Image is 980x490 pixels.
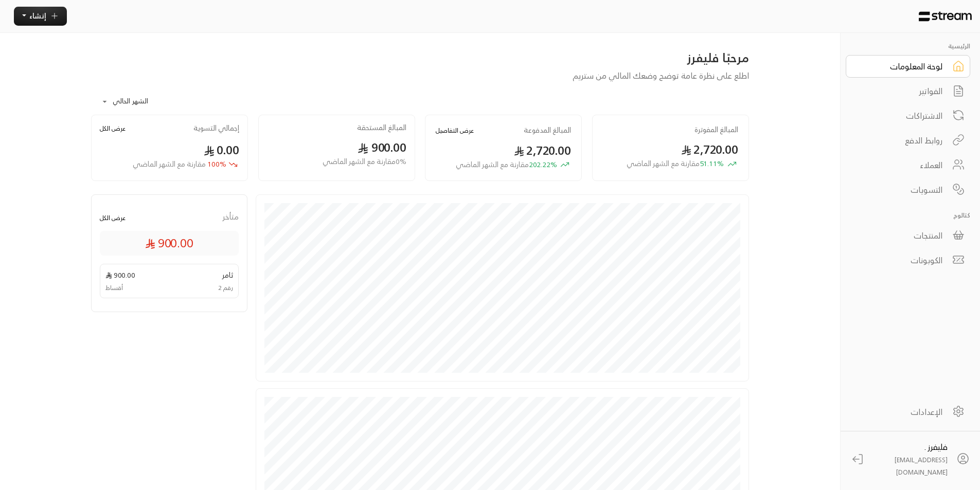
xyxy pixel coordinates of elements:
[456,158,529,171] span: مقارنة مع الشهر الماضي
[860,229,942,242] div: المنتجات
[357,123,406,132] h2: المبالغ المستحقة
[924,440,948,454] span: فليفرز .
[204,139,239,160] span: 0.00
[846,104,970,127] a: الاشتراكات
[846,129,970,152] a: روابط الدفع
[846,249,970,271] a: الكوبونات
[860,254,942,266] div: الكوبونات
[105,283,123,293] span: أقساط
[846,210,970,220] p: كتالوج
[524,126,571,135] h2: المبالغ المدفوعة
[29,9,46,22] span: إنشاء
[218,283,233,293] span: رقم 2
[514,140,571,161] span: 2,720.00
[145,234,193,252] span: 900.00
[627,157,700,170] span: مقارنة مع الشهر الماضي
[222,211,239,223] span: متأخر
[133,159,226,170] span: 100 %
[846,80,970,102] a: الفواتير
[846,178,970,201] a: التسويات
[100,213,126,223] button: عرض الكل
[919,11,972,22] img: Logo
[846,154,970,176] a: العملاء
[193,124,239,133] h2: إجمالي التسوية
[100,123,126,133] button: عرض الكل
[323,156,406,167] span: 0 % مقارنة مع الشهر الماضي
[105,269,135,280] span: 900.00
[846,41,970,51] p: الرئيسية
[860,184,942,196] div: التسويات
[846,55,970,78] a: لوحة المعلومات
[133,157,206,170] span: مقارنة مع الشهر الماضي
[694,125,738,134] h2: المبالغ المفوترة
[860,159,942,171] div: العملاء
[627,158,724,169] span: 51.11 %
[573,68,749,83] span: اطلع على نظرة عامة توضح وضعك المالي من ستريم
[860,85,942,97] div: الفواتير
[846,439,975,479] a: فليفرز . [EMAIL_ADDRESS][DOMAIN_NAME]
[436,125,474,135] button: عرض التفاصيل
[860,406,942,418] div: الإعدادات
[222,269,233,280] span: ثامر
[895,454,948,478] span: [EMAIL_ADDRESS][DOMAIN_NAME]
[456,159,557,170] span: 202.22 %
[846,224,970,247] a: المنتجات
[681,139,738,160] span: 2,720.00
[846,401,970,423] a: الإعدادات
[91,49,749,66] h3: مرحبًا فليفرز
[358,137,406,158] span: 900.00
[860,60,942,72] div: لوحة المعلومات
[14,7,67,26] button: إنشاء
[860,134,942,147] div: روابط الدفع
[860,110,942,122] div: الاشتراكات
[96,88,173,115] div: الشهر الحالي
